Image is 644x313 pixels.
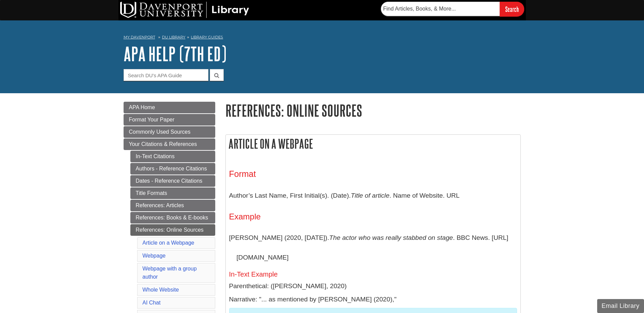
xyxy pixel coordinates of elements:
p: Author’s Last Name, First Initial(s). (Date). . Name of Website. URL [229,186,517,205]
a: Title Formats [130,187,215,199]
a: Format Your Paper [124,114,215,126]
a: My Davenport [124,34,155,40]
p: [PERSON_NAME] (2020, [DATE]). . BBC News. [URL][DOMAIN_NAME] [229,228,517,267]
i: The actor who was really stabbed on stage [329,234,453,241]
span: Your Citations & References [129,141,197,147]
h2: Article on a Webpage [226,135,520,153]
a: Webpage [143,253,166,259]
h3: Format [229,169,517,179]
a: Authors - Reference Citations [130,163,215,175]
a: References: Online Sources [130,224,215,236]
span: Format Your Paper [129,117,174,122]
a: DU Library [162,35,185,39]
h1: References: Online Sources [225,102,521,119]
h4: Example [229,212,517,221]
img: DU Library [120,2,249,18]
a: APA Help (7th Ed) [124,43,226,64]
nav: breadcrumb [124,33,521,44]
span: APA Home [129,104,155,110]
a: References: Books & E-books [130,212,215,224]
span: Commonly Used Sources [129,129,190,135]
a: Library Guides [191,35,223,39]
form: Searches DU Library's articles, books, and more [381,2,524,16]
a: Webpage with a group author [143,266,197,280]
a: Commonly Used Sources [124,126,215,138]
h5: In-Text Example [229,270,517,278]
a: Whole Website [143,287,179,293]
a: Your Citations & References [124,138,215,150]
a: In-Text Citations [130,151,215,162]
a: Dates - Reference Citations [130,175,215,187]
p: Narrative: "... as mentioned by [PERSON_NAME] (2020)," [229,295,517,304]
i: Title of article [351,192,389,199]
p: Parenthetical: ([PERSON_NAME], 2020) [229,281,517,291]
button: Email Library [597,299,644,313]
a: References: Articles [130,200,215,211]
a: Article on a Webpage [143,240,195,246]
a: APA Home [124,102,215,113]
a: AI Chat [143,300,161,306]
input: Search [500,2,524,16]
input: Find Articles, Books, & More... [381,2,500,16]
input: Search DU's APA Guide [124,69,208,81]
